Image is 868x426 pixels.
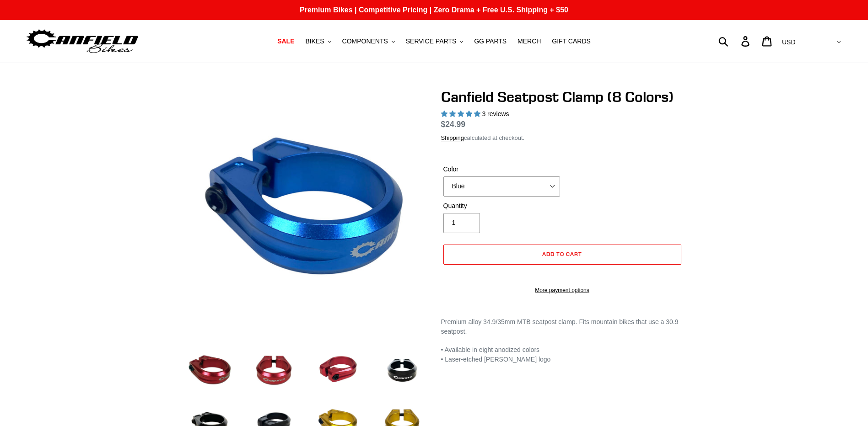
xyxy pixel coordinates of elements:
span: $24.99 [441,120,466,129]
span: SALE [277,37,294,45]
a: MERCH [513,35,545,48]
img: Load image into Gallery viewer, red [313,345,363,395]
img: Load image into Gallery viewer, black [377,345,427,395]
div: calculated at checkout. [441,133,684,143]
a: GIFT CARDS [547,35,595,48]
label: Quantity [443,201,560,211]
a: More payment options [443,286,681,294]
a: Shipping [441,134,464,142]
span: BIKES [305,37,324,45]
img: Load image into Gallery viewer, red [249,345,299,395]
span: 5.00 stars [441,110,482,117]
a: GG PARTS [469,35,511,48]
span: Add to cart [542,250,582,257]
span: GG PARTS [474,37,507,45]
button: SERVICE PARTS [401,35,468,48]
img: blue [187,90,426,329]
span: SERVICE PARTS [406,37,456,45]
img: Canfield Bikes [25,27,140,56]
a: SALE [273,35,299,48]
span: GIFT CARDS [552,37,591,45]
p: Premium alloy 34.9/35mm MTB seatpost clamp. Fits mountain bikes that use a 30.9 seatpost. [441,317,684,336]
button: BIKES [301,35,335,48]
span: 3 reviews [482,110,509,117]
span: MERCH [518,37,541,45]
span: COMPONENTS [342,37,388,45]
button: Add to cart [443,245,681,265]
input: Search [723,31,747,51]
h1: Canfield Seatpost Clamp (8 Colors) [441,88,684,106]
button: COMPONENTS [338,35,399,48]
img: Load image into Gallery viewer, red [185,345,235,395]
label: Color [443,165,560,174]
p: • Available in eight anodized colors • Laser-etched [PERSON_NAME] logo [441,345,684,364]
